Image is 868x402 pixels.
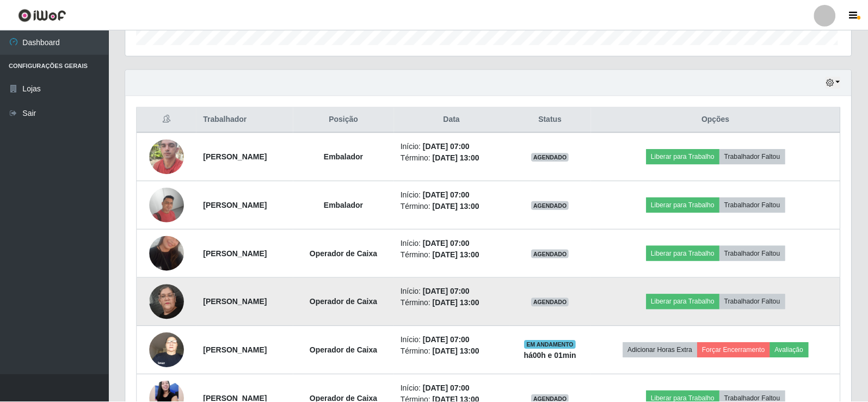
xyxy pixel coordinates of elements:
[625,343,699,358] button: Adicionar Horas Extra
[395,107,510,133] th: Data
[204,152,267,161] strong: [PERSON_NAME]
[150,327,184,373] img: 1723623614898.jpeg
[402,383,504,394] li: Início:
[699,343,772,358] button: Forçar Encerramento
[525,351,578,360] strong: há 00 h e 01 min
[311,298,379,306] strong: Operador de Caixa
[150,263,184,341] img: 1744410573389.jpeg
[424,287,471,296] time: [DATE] 07:00
[533,298,571,307] span: AGENDADO
[424,190,471,199] time: [DATE] 07:00
[150,222,184,285] img: 1730602646133.jpeg
[424,142,471,151] time: [DATE] 07:00
[533,201,571,210] span: AGENDADO
[402,346,504,357] li: Término:
[434,347,481,356] time: [DATE] 13:00
[402,335,504,346] li: Início:
[204,249,267,258] strong: [PERSON_NAME]
[150,133,184,180] img: 1745337138918.jpeg
[197,107,293,133] th: Trabalhador
[526,341,577,349] span: EM ANDAMENTO
[434,153,481,162] time: [DATE] 13:00
[648,197,722,213] button: Liberar para Trabalho
[294,107,395,133] th: Posição
[434,202,481,211] time: [DATE] 13:00
[434,250,481,259] time: [DATE] 13:00
[593,107,842,133] th: Opções
[533,153,571,162] span: AGENDADO
[402,141,504,152] li: Início:
[648,294,722,310] button: Liberar para Trabalho
[311,249,379,258] strong: Operador de Caixa
[510,107,593,133] th: Status
[204,298,267,306] strong: [PERSON_NAME]
[402,249,504,261] li: Término:
[722,149,787,164] button: Trabalhador Faltou
[722,294,787,310] button: Trabalhador Faltou
[424,336,471,344] time: [DATE] 07:00
[772,343,811,358] button: Avaliação
[204,346,267,355] strong: [PERSON_NAME]
[424,384,471,393] time: [DATE] 07:00
[434,299,481,307] time: [DATE] 13:00
[402,152,504,164] li: Término:
[722,246,787,261] button: Trabalhador Faltou
[402,189,504,201] li: Início:
[424,239,471,248] time: [DATE] 07:00
[325,152,364,161] strong: Embalador
[533,250,571,258] span: AGENDADO
[204,201,267,209] strong: [PERSON_NAME]
[648,149,722,164] button: Liberar para Trabalho
[722,197,787,213] button: Trabalhador Faltou
[402,298,504,309] li: Término:
[150,188,184,222] img: 1710898857944.jpeg
[648,246,722,261] button: Liberar para Trabalho
[18,8,66,22] img: CoreUI Logo
[402,238,504,249] li: Início:
[311,346,379,355] strong: Operador de Caixa
[402,286,504,298] li: Início:
[325,201,364,209] strong: Embalador
[402,201,504,212] li: Término:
